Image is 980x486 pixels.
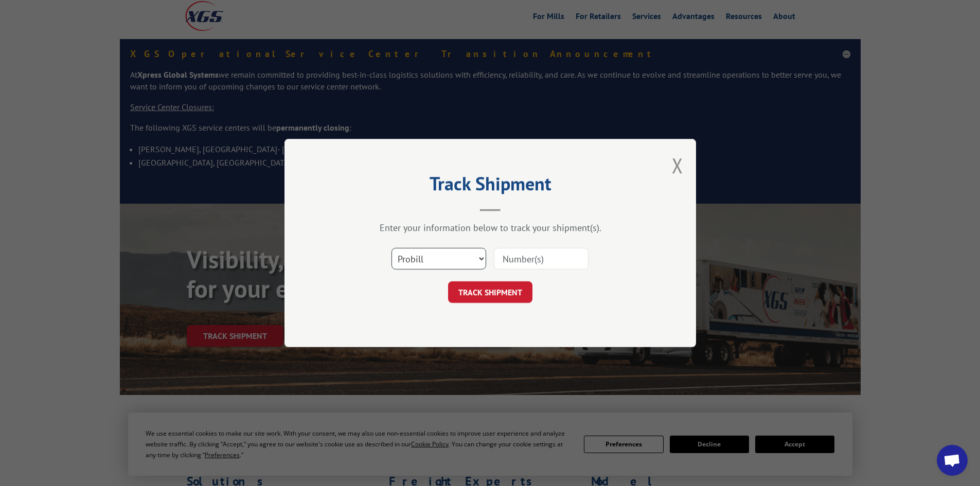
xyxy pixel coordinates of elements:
a: Open chat [937,445,968,476]
button: Close modal [672,152,683,179]
button: TRACK SHIPMENT [448,281,532,303]
div: Enter your information below to track your shipment(s). [336,222,645,233]
h2: Track Shipment [336,176,645,196]
input: Number(s) [494,248,589,269]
